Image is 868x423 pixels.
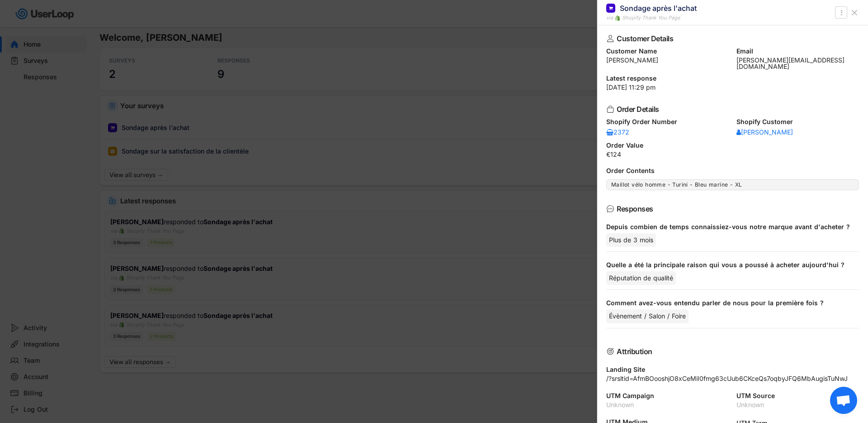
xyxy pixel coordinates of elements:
[617,106,844,113] div: Order Details
[606,393,729,399] div: UTM Campaign
[606,57,729,63] div: [PERSON_NAME]
[606,142,859,149] div: Order Value
[736,129,793,135] div: [PERSON_NAME]
[606,261,852,269] div: Quelle a été la principale raison qui vous a poussé à acheter aujourd'hui ?
[606,119,729,125] div: Shopify Order Number
[606,128,633,137] a: 2372
[736,393,859,399] div: UTM Source
[606,223,852,231] div: Depuis combien de temps connaissiez-vous notre marque avant d'acheter ?
[606,299,852,307] div: Comment avez-vous entendu parler de nous pour la première fois ?
[617,205,844,212] div: Responses
[606,309,689,323] div: Évènement / Salon / Foire
[606,84,859,91] div: [DATE] 11:29 pm
[736,57,859,70] div: [PERSON_NAME][EMAIL_ADDRESS][DOMAIN_NAME]
[606,129,633,135] div: 2372
[606,375,859,382] div: /?srsltid=AfmBOooshjO8xCeMiI0fmg63cUub6CKceQs7oqbyJFQ6MbAugisTuNwJ
[606,271,676,285] div: Réputation de qualité
[620,3,697,13] div: Sondage après l'achat
[617,348,844,355] div: Attribution
[736,48,859,54] div: Email
[606,168,859,174] div: Order Contents
[622,14,680,22] div: Shopify Thank You Page
[606,233,656,247] div: Plus de 3 mois
[840,8,842,17] text: 
[615,15,620,21] img: 1156660_ecommerce_logo_shopify_icon%20%281%29.png
[736,128,793,137] a: [PERSON_NAME]
[617,35,844,42] div: Customer Details
[606,48,729,54] div: Customer Name
[736,402,859,408] div: Unknown
[606,75,859,82] div: Latest response
[606,14,613,22] div: via
[606,151,859,158] div: €124
[830,387,857,414] a: Ouvrir le chat
[606,366,859,373] div: Landing Site
[606,402,729,408] div: Unknown
[736,119,859,125] div: Shopify Customer
[611,181,854,188] div: Maillot vélo homme - Turini - Bleu marine - XL
[837,7,846,18] button: 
